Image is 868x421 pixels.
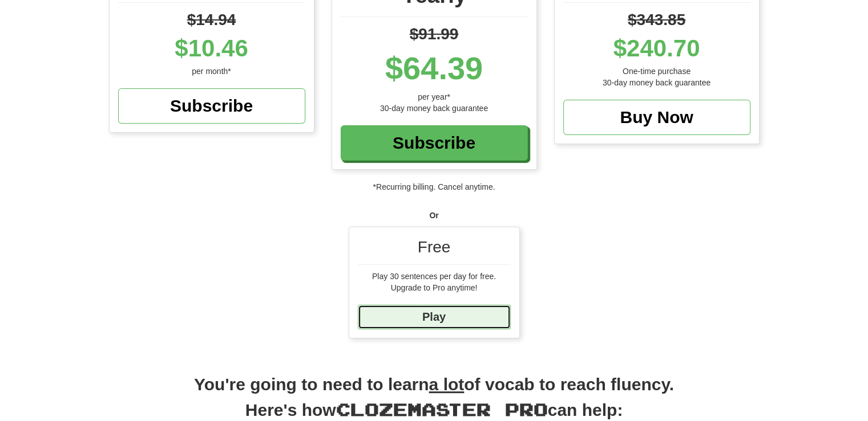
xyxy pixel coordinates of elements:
a: Subscribe [341,125,528,161]
div: $10.46 [118,31,305,66]
div: per month* [118,66,305,77]
div: Free [358,236,511,265]
u: a lot [429,375,465,394]
div: Play 30 sentences per day for free. [358,271,511,282]
div: per year* [341,91,528,103]
div: $240.70 [563,31,750,66]
span: $91.99 [410,25,459,43]
strong: Or [429,211,438,220]
span: $14.94 [187,11,236,28]
a: Subscribe [118,88,305,124]
a: Buy Now [563,100,750,135]
div: One-time purchase [563,66,750,77]
div: 30-day money back guarantee [563,77,750,88]
span: Clozemaster Pro [336,399,548,419]
a: Play [358,305,511,329]
div: $64.39 [341,46,528,91]
div: 30-day money back guarantee [341,103,528,114]
span: $343.85 [628,11,685,28]
div: Upgrade to Pro anytime! [358,282,511,293]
